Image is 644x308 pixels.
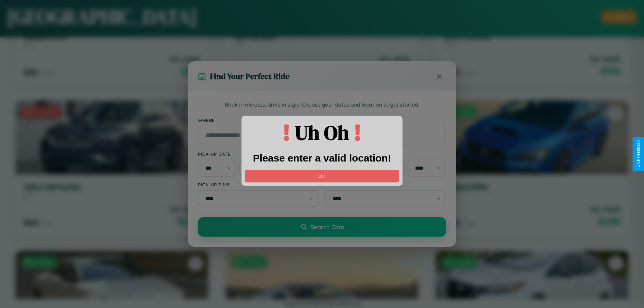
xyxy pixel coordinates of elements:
p: Book in minutes, drive in style. Choose your dates and location to get started. [198,101,446,109]
label: Where [198,117,446,123]
label: Drop-off Date [325,151,446,157]
label: Pick-up Date [198,151,319,157]
label: Drop-off Time [325,182,446,187]
span: Search Cars [311,223,344,231]
label: Pick-up Time [198,182,319,187]
h3: Find Your Perfect Ride [210,71,289,82]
